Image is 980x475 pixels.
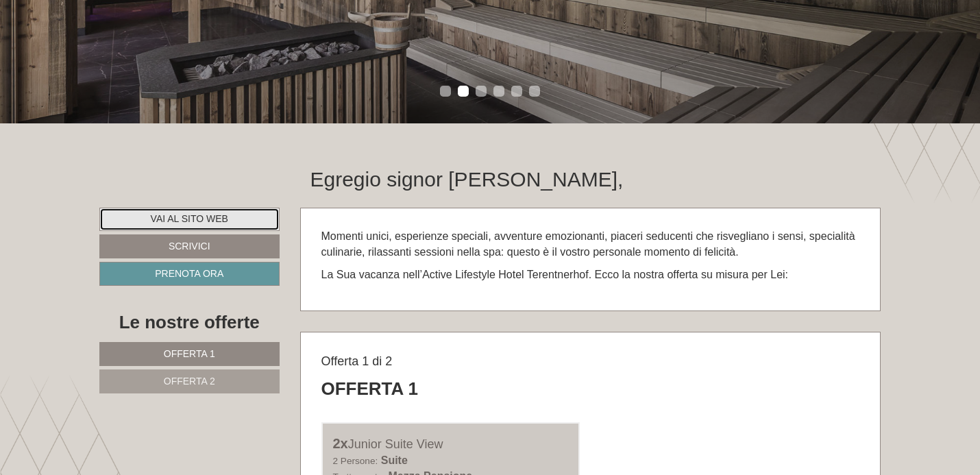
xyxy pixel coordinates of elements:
[321,229,860,260] p: Momenti unici, esperienze speciali, avventure emozionanti, piaceri seducenti che risvegliano i se...
[321,267,860,283] p: La Sua vacanza nell’Active Lifestyle Hotel Terentnerhof. Ecco la nostra offerta su misura per Lei:
[164,348,215,359] span: Offerta 1
[381,454,408,466] b: Suite
[99,310,280,335] div: Le nostre offerte
[164,376,215,387] span: Offerta 2
[99,262,280,286] a: Prenota ora
[333,434,569,454] div: Junior Suite View
[321,376,419,402] div: Offerta 1
[333,436,348,451] b: 2x
[310,168,624,191] h1: Egregio signor [PERSON_NAME],
[321,354,393,368] span: Offerta 1 di 2
[99,208,280,231] a: Vai al sito web
[99,234,280,258] a: Scrivici
[333,456,378,466] small: 2 Persone:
